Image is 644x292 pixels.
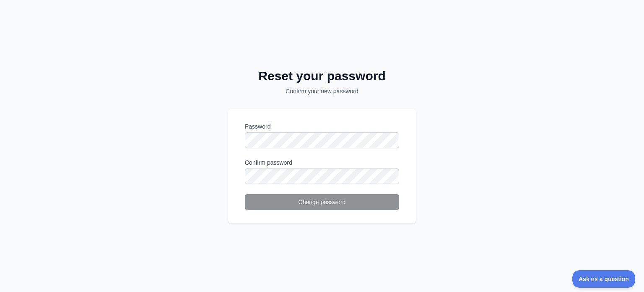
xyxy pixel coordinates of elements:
iframe: Toggle Customer Support [572,270,636,288]
h2: Reset your password [228,68,416,84]
p: Confirm your new password [228,87,416,95]
button: Change password [245,194,399,210]
label: Password [245,122,399,131]
label: Confirm password [245,158,399,167]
